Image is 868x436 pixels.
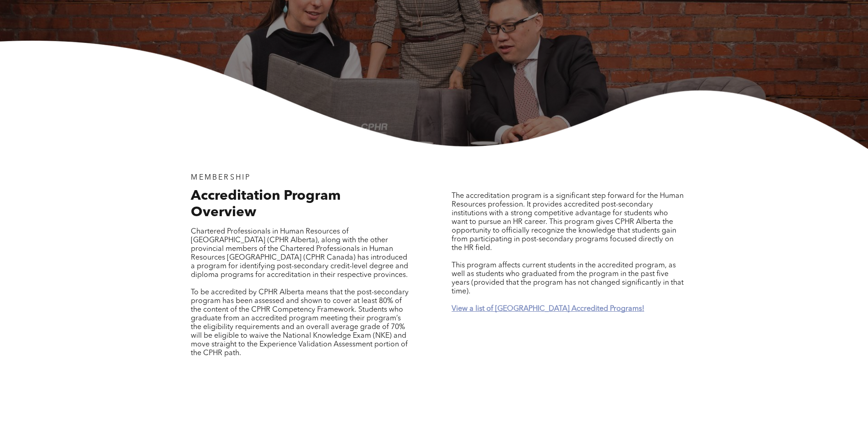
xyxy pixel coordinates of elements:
span: This program affects current students in the accredited program, as well as students who graduate... [452,262,684,295]
span: MEMBERSHIP [191,174,251,181]
span: Accreditation Program Overview [191,189,341,219]
a: View a list of [GEOGRAPHIC_DATA] Accredited Programs! [452,305,644,313]
span: The accreditation program is a significant step forward for the Human Resources profession. It pr... [452,192,684,252]
span: To be accredited by CPHR Alberta means that the post-secondary program has been assessed and show... [191,289,409,357]
span: Chartered Professionals in Human Resources of [GEOGRAPHIC_DATA] (CPHR Alberta), along with the ot... [191,228,408,279]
